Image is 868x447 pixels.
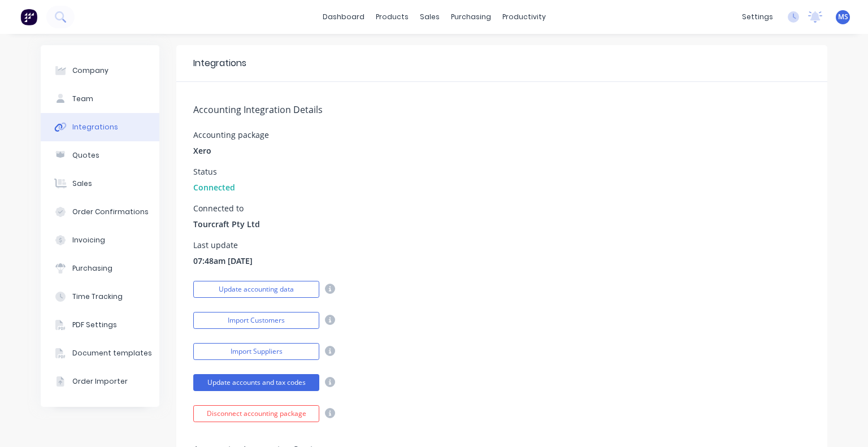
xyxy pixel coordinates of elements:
div: Document templates [72,348,152,358]
button: Purchasing [41,254,159,283]
div: Company [72,66,108,76]
button: Update accounting data [193,281,319,298]
div: sales [414,8,445,25]
div: Time Tracking [72,292,123,302]
div: Purchasing [72,263,112,274]
div: productivity [497,8,552,25]
div: Team [72,94,93,104]
button: Order Importer [41,367,159,396]
h5: Accounting Integration Details [193,105,810,115]
button: Quotes [41,141,159,170]
div: Accounting package [193,131,269,139]
span: Connected [193,181,235,193]
div: Quotes [72,150,99,160]
button: Disconnect accounting package [193,405,319,422]
button: Integrations [41,113,159,141]
a: dashboard [317,8,370,25]
button: Time Tracking [41,283,159,311]
div: Connected to [193,205,260,212]
span: 07:48am [DATE] [193,255,253,267]
span: MS [838,12,848,22]
div: Integrations [72,122,118,132]
div: Sales [72,179,92,189]
span: Xero [193,145,211,157]
div: products [370,8,414,25]
button: Import Suppliers [193,343,319,360]
button: Import Customers [193,312,319,329]
button: Company [41,57,159,85]
button: Update accounts and tax codes [193,374,319,391]
span: Tourcraft Pty Ltd [193,218,260,230]
div: Order Confirmations [72,207,149,217]
div: Status [193,168,235,176]
div: purchasing [445,8,497,25]
button: Order Confirmations [41,198,159,226]
div: Invoicing [72,235,105,245]
img: Factory [20,8,37,25]
div: Last update [193,241,253,249]
div: Integrations [193,57,246,70]
button: Sales [41,170,159,198]
button: Team [41,85,159,113]
button: PDF Settings [41,311,159,339]
button: Document templates [41,339,159,367]
div: settings [736,8,779,25]
div: PDF Settings [72,320,117,330]
button: Invoicing [41,226,159,254]
div: Order Importer [72,376,128,387]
